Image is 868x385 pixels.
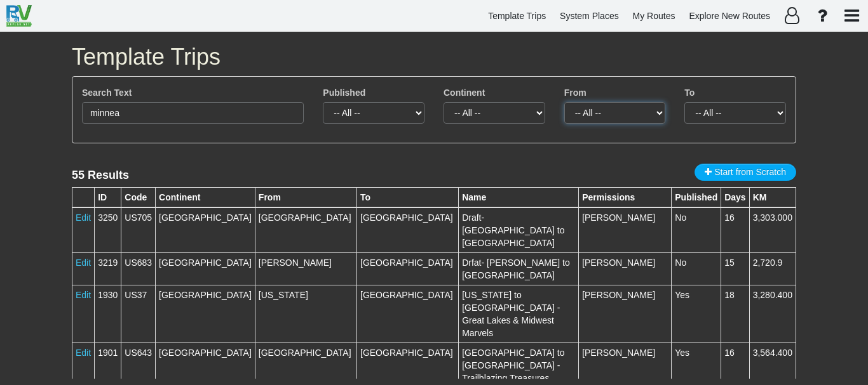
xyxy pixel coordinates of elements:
[95,187,121,207] th: ID
[72,169,129,181] lable: 55 Results
[675,348,689,358] span: Yes
[95,285,121,343] td: 1930
[714,167,786,177] span: Start from Scratch
[482,4,552,29] a: Template Trips
[749,252,796,285] td: 2,720.9
[357,207,459,253] td: [GEOGRAPHIC_DATA]
[255,252,356,285] td: [PERSON_NAME]
[749,207,796,253] td: 3,303.000
[82,86,132,99] label: Search Text
[76,290,91,300] a: Edit
[695,164,796,181] button: Start from Scratch
[357,252,459,285] td: [GEOGRAPHIC_DATA]
[459,207,579,253] td: Draft- [GEOGRAPHIC_DATA] to [GEOGRAPHIC_DATA]
[689,11,770,21] span: Explore New Routes
[6,5,32,27] img: RvPlanetLogo.png
[156,252,255,285] td: [GEOGRAPHIC_DATA]
[675,258,686,268] span: No
[684,86,695,99] label: To
[459,252,579,285] td: Drfat- [PERSON_NAME] to [GEOGRAPHIC_DATA]
[95,252,121,285] td: 3219
[721,207,749,253] td: 16
[459,285,579,343] td: [US_STATE] to [GEOGRAPHIC_DATA] - Great Lakes & Midwest Marvels
[459,187,579,207] th: Name
[323,86,365,99] label: Published
[156,285,255,343] td: [GEOGRAPHIC_DATA]
[357,187,459,207] th: To
[721,285,749,343] td: 18
[72,44,220,70] span: Template Trips
[255,207,356,253] td: [GEOGRAPHIC_DATA]
[156,207,255,253] td: [GEOGRAPHIC_DATA]
[76,258,91,268] a: Edit
[488,11,546,21] span: Template Trips
[721,187,749,207] th: Days
[579,207,672,253] td: [PERSON_NAME]
[579,252,672,285] td: [PERSON_NAME]
[627,4,681,29] a: My Routes
[444,86,485,99] label: Continent
[749,187,796,207] th: KM
[121,207,156,253] td: US705
[675,212,686,223] span: No
[121,187,156,207] th: Code
[156,187,255,207] th: Continent
[579,187,672,207] th: Permissions
[633,11,675,21] span: My Routes
[683,4,776,29] a: Explore New Routes
[357,285,459,343] td: [GEOGRAPHIC_DATA]
[672,187,721,207] th: Published
[121,285,156,343] td: US37
[675,290,689,300] span: Yes
[579,285,672,343] td: [PERSON_NAME]
[76,348,91,358] a: Edit
[560,11,619,21] span: System Places
[255,187,356,207] th: From
[95,207,121,253] td: 3250
[554,4,625,29] a: System Places
[255,285,356,343] td: [US_STATE]
[749,285,796,343] td: 3,280.400
[76,212,91,223] a: Edit
[121,252,156,285] td: US683
[721,252,749,285] td: 15
[564,86,587,99] label: From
